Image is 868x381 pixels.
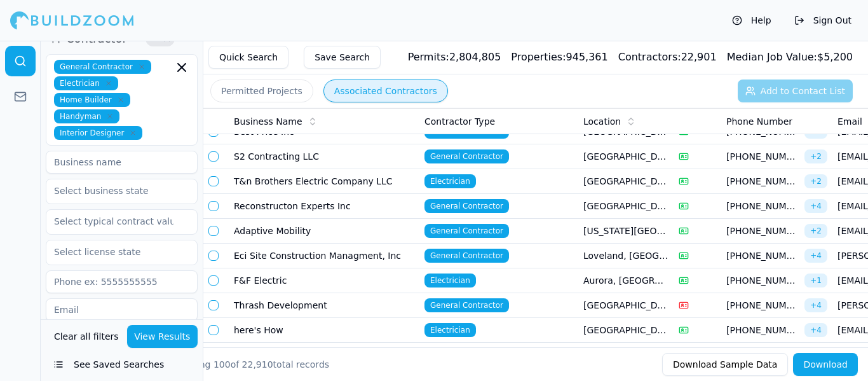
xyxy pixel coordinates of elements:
td: Adaptive Mobility [229,219,419,244]
td: [GEOGRAPHIC_DATA], [GEOGRAPHIC_DATA] [578,318,674,343]
td: [GEOGRAPHIC_DATA], [GEOGRAPHIC_DATA] [578,293,674,318]
input: Select license state [46,240,181,263]
span: Contractors: [618,51,681,63]
span: General Contractor [424,149,509,163]
div: Location [583,115,668,128]
span: General Contractor [424,249,509,263]
td: [US_STATE][GEOGRAPHIC_DATA], [GEOGRAPHIC_DATA] [578,219,674,244]
button: Clear all filters [51,325,122,348]
span: General Contractor [424,224,509,238]
td: Loveland, [GEOGRAPHIC_DATA] [578,244,674,268]
span: Interior Designer [54,126,142,140]
button: Permitted Projects [210,80,313,102]
input: Phone ex: 5555555555 [46,270,198,293]
span: [PHONE_NUMBER] [726,324,799,336]
span: Home Builder [54,93,130,107]
button: Save Search [304,46,381,69]
span: + 2 [804,174,827,188]
button: Sign Out [788,10,858,31]
button: See Saved Searches [46,353,198,376]
div: Contractor Type [424,115,573,128]
div: $ 5,200 [727,50,853,65]
span: [PHONE_NUMBER] [726,150,799,163]
button: Help [726,10,778,31]
span: + 2 [804,149,827,163]
input: Email [46,298,198,321]
button: Download Sample Data [662,353,788,376]
span: + 4 [804,323,827,337]
span: + 4 [804,298,827,312]
span: Electrician [424,174,476,188]
span: Properties: [511,51,566,63]
button: Associated Contractors [323,80,448,102]
td: [GEOGRAPHIC_DATA], [GEOGRAPHIC_DATA] [578,144,674,169]
div: 945,361 [511,50,607,65]
span: Clear Contractor filters [162,36,172,42]
td: [GEOGRAPHIC_DATA], [GEOGRAPHIC_DATA] [578,194,674,219]
input: Select typical contract value [46,210,181,233]
span: + 1 [804,274,827,287]
span: 100 [214,359,231,370]
div: Showing of total records [173,358,329,371]
td: [GEOGRAPHIC_DATA], [GEOGRAPHIC_DATA] [578,169,674,194]
span: Median Job Value: [727,51,817,63]
button: Quick Search [208,46,288,69]
span: [PHONE_NUMBER] [726,299,799,312]
td: Eci Site Construction Managment, Inc [229,244,419,268]
span: [PHONE_NUMBER] [726,225,799,237]
span: General Contractor [424,298,509,312]
td: Reconstructon Experts Inc [229,194,419,219]
span: + 4 [804,249,827,263]
div: Business Name [234,115,414,128]
input: Business name [46,151,198,174]
div: 2,804,805 [408,50,501,65]
div: Phone Number [726,115,827,128]
td: [GEOGRAPHIC_DATA], [GEOGRAPHIC_DATA] [578,343,674,368]
span: + 2 [804,224,827,238]
span: [PHONE_NUMBER] [726,175,799,188]
span: [PHONE_NUMBER] [726,200,799,212]
input: Select business state [46,179,181,202]
span: Electrician [54,76,118,90]
span: + 4 [804,199,827,213]
span: [PHONE_NUMBER] [726,249,799,262]
td: Extraordinaire Electric LLC [229,343,419,368]
td: Thrash Development [229,293,419,318]
span: General Contractor [424,199,509,213]
td: F&F Electric [229,268,419,293]
span: General Contractor [54,60,151,74]
td: S2 Contracting LLC [229,144,419,169]
span: 22,910 [242,359,273,370]
span: Electrician [424,323,476,337]
span: Handyman [54,109,119,123]
button: View Results [127,325,198,348]
button: Download [793,353,858,376]
td: here's How [229,318,419,343]
span: Electrician [424,274,476,287]
span: [PHONE_NUMBER] [726,274,799,287]
td: T&n Brothers Electric Company LLC [229,169,419,194]
div: 22,901 [618,50,717,65]
td: Aurora, [GEOGRAPHIC_DATA] [578,268,674,293]
span: Permits: [408,51,449,63]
